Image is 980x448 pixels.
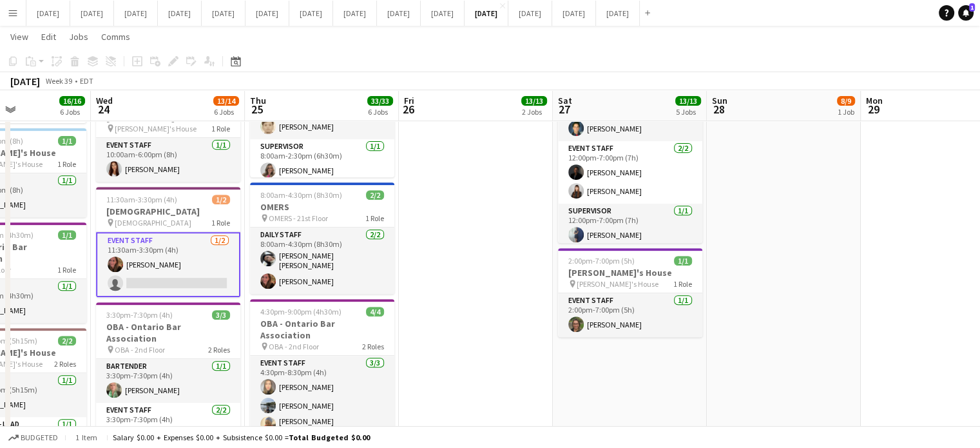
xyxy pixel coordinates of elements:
app-card-role: Daily Staff2/28:00am-4:30pm (8h30m)[PERSON_NAME] [PERSON_NAME][PERSON_NAME] [250,228,394,294]
span: 1 Role [673,279,692,289]
span: 4/4 [366,307,384,317]
h3: [DEMOGRAPHIC_DATA] [96,206,240,217]
span: 1/1 [58,230,76,240]
span: 16/16 [59,96,85,106]
div: 5 Jobs [676,107,700,117]
span: 3:30pm-7:30pm (4h) [106,310,173,320]
span: Jobs [69,31,88,43]
span: Mon [866,95,883,106]
span: 25 [248,102,266,117]
div: 6 Jobs [214,107,238,117]
span: 26 [402,102,414,117]
div: Salary $0.00 + Expenses $0.00 + Subsistence $0.00 = [113,433,370,442]
a: 1 [958,5,974,21]
span: 1/1 [674,256,692,266]
div: 6 Jobs [368,107,392,117]
button: Budgeted [6,431,60,445]
span: OBA - 2nd Floor [115,345,165,355]
span: 2 Roles [362,342,384,351]
button: [DATE] [508,1,552,26]
span: 29 [864,102,883,117]
span: 3/3 [212,310,230,320]
span: Total Budgeted $0.00 [289,433,370,442]
span: 11:30am-3:30pm (4h) [106,195,177,204]
span: 1 Role [365,213,384,223]
button: [DATE] [289,1,333,26]
h3: OMERS [250,201,394,213]
app-job-card: 10:00am-6:00pm (8h)1/1[PERSON_NAME]'s House [PERSON_NAME]'s House1 RoleEvent Staff1/110:00am-6:00... [96,93,240,182]
button: [DATE] [333,1,377,26]
span: 13/13 [675,96,701,106]
span: 8:00am-4:30pm (8h30m) [260,190,342,200]
span: OMERS - 21st Floor [269,213,328,223]
button: [DATE] [245,1,289,26]
span: 13/14 [213,96,239,106]
span: Sun [712,95,727,106]
app-card-role: Event Staff2/212:00pm-7:00pm (7h)[PERSON_NAME][PERSON_NAME] [558,141,702,204]
span: Sat [558,95,572,106]
span: 13/13 [521,96,547,106]
button: [DATE] [552,1,596,26]
span: 1/2 [212,195,230,204]
div: EDT [80,76,93,86]
span: 2/2 [366,190,384,200]
span: 1 item [71,433,102,442]
div: 1 Job [838,107,854,117]
span: 2/2 [58,336,76,346]
span: OBA - 2nd Floor [269,342,319,351]
span: [PERSON_NAME]'s House [577,279,658,289]
app-card-role: Event Staff1/211:30am-3:30pm (4h)[PERSON_NAME] [96,232,240,297]
app-card-role: Event Staff1/110:00am-6:00pm (8h)[PERSON_NAME] [96,138,240,182]
h3: OBA - Ontario Bar Association [250,318,394,341]
span: Wed [96,95,113,106]
span: 2 Roles [208,345,230,355]
button: [DATE] [465,1,508,26]
span: [DEMOGRAPHIC_DATA] [115,218,191,228]
span: Edit [41,31,56,43]
button: [DATE] [158,1,202,26]
app-card-role: Supervisor1/112:00pm-7:00pm (7h)[PERSON_NAME] [558,204,702,248]
span: 4:30pm-9:00pm (4h30m) [260,307,341,317]
app-job-card: 8:00am-4:30pm (8h30m)2/2OMERS OMERS - 21st Floor1 RoleDaily Staff2/28:00am-4:30pm (8h30m)[PERSON_... [250,182,394,294]
app-job-card: 2:00pm-7:00pm (5h)1/1[PERSON_NAME]'s House [PERSON_NAME]'s House1 RoleEvent Staff1/12:00pm-7:00pm... [558,248,702,337]
div: 12:00pm-7:00pm (7h)4/4Swarovski Swarovski - Square One3 RolesBartender1/112:00pm-7:00pm (7h)[PERS... [558,52,702,243]
app-card-role: Event Staff3/34:30pm-8:30pm (4h)[PERSON_NAME][PERSON_NAME][PERSON_NAME] [PERSON_NAME] [250,356,394,441]
app-card-role: Bartender1/13:30pm-7:30pm (4h)[PERSON_NAME] [96,359,240,403]
div: 6 Jobs [60,107,84,117]
span: 33/33 [367,96,393,106]
span: 1 [969,3,975,12]
button: [DATE] [26,1,70,26]
h3: [PERSON_NAME]'s House [558,267,702,278]
span: Comms [101,31,130,43]
span: 1 Role [57,265,76,275]
button: [DATE] [596,1,640,26]
span: [PERSON_NAME]'s House [115,124,197,133]
a: Comms [96,28,135,45]
span: 2 Roles [54,359,76,369]
h3: OBA - Ontario Bar Association [96,321,240,344]
button: [DATE] [70,1,114,26]
span: Thu [250,95,266,106]
span: 27 [556,102,572,117]
a: Edit [36,28,61,45]
button: [DATE] [421,1,465,26]
span: Week 39 [43,76,75,86]
div: [DATE] [10,75,40,88]
span: 1/1 [58,136,76,146]
span: View [10,31,28,43]
span: 2:00pm-7:00pm (5h) [568,256,635,266]
app-card-role: Supervisor1/18:00am-2:30pm (6h30m)[PERSON_NAME] [250,139,394,183]
span: Fri [404,95,414,106]
span: 1 Role [57,159,76,169]
div: 2 Jobs [522,107,546,117]
span: 1 Role [211,124,230,133]
app-job-card: 11:30am-3:30pm (4h)1/2[DEMOGRAPHIC_DATA] [DEMOGRAPHIC_DATA]1 RoleEvent Staff1/211:30am-3:30pm (4h... [96,187,240,297]
span: Budgeted [21,433,58,442]
button: [DATE] [114,1,158,26]
span: 28 [710,102,727,117]
button: [DATE] [202,1,245,26]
